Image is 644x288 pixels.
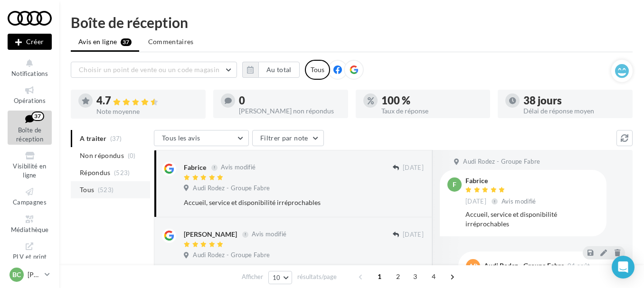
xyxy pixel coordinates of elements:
span: (0) [128,152,136,159]
button: Créer [8,34,52,50]
span: Avis modifié [502,197,536,205]
span: PLV et print personnalisable [12,251,48,278]
a: BC [PERSON_NAME] [8,266,52,284]
span: résultats/page [297,272,337,281]
span: (523) [98,186,114,194]
span: Tous [80,185,94,195]
span: [DATE] [403,231,424,239]
span: Visibilité en ligne [13,162,46,179]
span: BC [12,270,21,279]
span: Boîte de réception [16,126,43,143]
span: Tous les avis [162,134,200,142]
span: 4 [426,269,441,284]
button: 10 [268,271,293,284]
span: Non répondus [80,151,124,160]
span: 2 [390,269,406,284]
span: Campagnes [13,198,47,206]
button: Notifications [8,56,52,79]
a: PLV et print personnalisable [8,239,52,280]
a: Campagnes [8,185,52,208]
div: Nouvelle campagne [8,34,52,50]
span: 04 août [568,263,590,269]
button: Au total [242,62,300,78]
div: [PERSON_NAME] [184,230,237,239]
span: Opérations [14,97,46,104]
div: Open Intercom Messenger [612,256,635,279]
div: 38 jours [523,95,625,106]
a: Médiathèque [8,212,52,235]
span: Avis modifié [221,164,256,171]
span: [DATE] [403,164,424,172]
button: Choisir un point de vente ou un code magasin [71,62,237,78]
span: Choisir un point de vente ou un code magasin [79,65,219,74]
button: Tous les avis [154,130,249,146]
span: Audi Rodez - Groupe Fabre [193,184,270,193]
button: Filtrer par note [252,130,324,146]
div: Taux de réponse [381,108,483,114]
a: Visibilité en ligne [8,149,52,181]
span: Médiathèque [11,226,49,233]
p: [PERSON_NAME] [28,270,41,279]
div: Délai de réponse moyen [523,108,625,114]
div: Boîte de réception [71,15,633,29]
span: 1 [372,269,387,284]
span: 3 [407,269,423,284]
div: Fabrice [184,163,206,172]
span: Audi Rodez - Groupe Fabre [193,251,270,260]
div: Fabrice [465,177,538,184]
div: Accueil, service et disponibilité irréprochables [465,210,599,229]
div: 100 % [381,95,483,106]
div: [PERSON_NAME] non répondus [239,108,341,114]
div: 37 [31,111,44,121]
span: Commentaires [148,37,194,46]
span: Répondus [80,168,111,177]
button: Au total [258,62,300,78]
span: Audi Rodez - Groupe Fabre [463,158,540,166]
span: [DATE] [465,197,486,206]
span: 10 [273,274,281,281]
div: Note moyenne [96,108,198,115]
span: F [453,180,456,189]
a: Opérations [8,83,52,106]
span: AR [469,261,478,271]
div: Audi Rodez - Groupe Fabre [484,262,564,269]
div: Tous [305,60,330,80]
div: 0 [239,95,341,106]
span: (523) [114,169,130,177]
div: 4.7 [96,95,198,106]
span: Afficher [242,272,263,281]
a: Boîte de réception37 [8,111,52,145]
span: Avis modifié [252,231,286,238]
div: Accueil, service et disponibilité irréprochables [184,198,362,207]
span: Notifications [11,70,48,77]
